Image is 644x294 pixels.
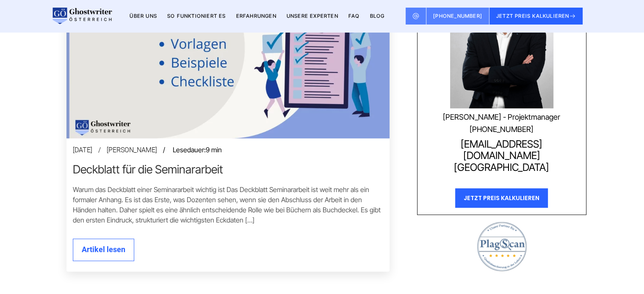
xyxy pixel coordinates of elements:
a: FAQ [348,13,360,19]
address: [PERSON_NAME] [73,146,383,154]
img: Email [412,13,419,19]
a: Deckblatt für die Seminararbeit [73,163,383,176]
strong: 9 min [206,146,222,154]
div: JETZT PREIS KALKULIEREN [455,188,548,208]
a: Unsere Experten [287,13,338,19]
a: So funktioniert es [167,13,226,19]
span: [PHONE_NUMBER] [433,13,482,19]
a: [EMAIL_ADDRESS][DOMAIN_NAME][GEOGRAPHIC_DATA] [423,138,580,173]
div: [PERSON_NAME] - Projektmanager [423,113,580,122]
span: Lesedauer: [173,146,222,154]
a: Erfahrungen [236,13,276,19]
a: [PHONE_NUMBER] [426,8,489,25]
a: Artikel lesen [73,239,134,261]
a: [PHONE_NUMBER] [423,126,580,135]
img: logo wirschreiben [51,8,112,25]
time: [DATE] [73,146,107,154]
button: JETZT PREIS KALKULIEREN [489,8,583,25]
span: / [157,146,171,154]
a: Über uns [130,13,157,19]
a: BLOG [370,13,384,19]
p: Warum das Deckblatt einer Seminararbeit wichtig ist Das Deckblatt Seminararbeit ist weit mehr als... [73,184,383,225]
img: plagScan [477,222,527,271]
